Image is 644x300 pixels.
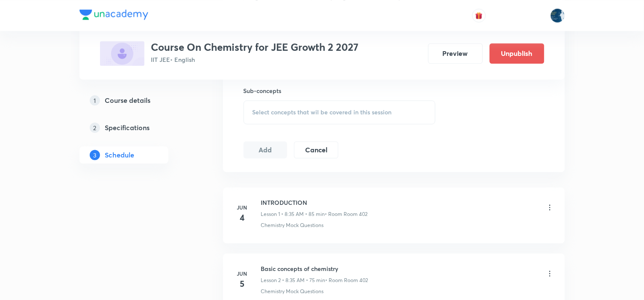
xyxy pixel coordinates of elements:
[428,43,483,64] button: Preview
[261,210,325,218] p: Lesson 1 • 8:35 AM • 85 min
[234,270,251,277] h6: Jun
[151,55,359,64] p: IIT JEE • English
[234,204,251,211] h6: Jun
[261,264,368,273] h6: Basic concepts of chemistry
[294,141,338,158] button: Cancel
[244,141,288,158] button: Add
[105,150,135,160] h5: Schedule
[100,41,144,66] img: 077B695B-1099-4F1A-A8A5-20D89A5F2D8D_plus.png
[475,12,483,19] img: avatar
[105,95,151,105] h5: Course details
[472,9,486,22] button: avatar
[550,8,565,23] img: Lokeshwar Chiluveru
[261,288,324,295] p: Chemistry Mock Questions
[90,95,100,105] p: 1
[79,9,148,20] img: Company Logo
[261,277,326,284] p: Lesson 2 • 8:35 AM • 75 min
[90,122,100,133] p: 2
[325,210,368,218] p: • Room Room 402
[234,277,251,290] h4: 5
[244,86,436,95] h6: Sub-concepts
[79,9,148,22] a: Company Logo
[234,211,251,224] h4: 4
[79,119,196,136] a: 2Specifications
[326,277,368,284] p: • Room Room 402
[79,92,196,109] a: 1Course details
[151,41,359,53] h3: Course On Chemistry for JEE Growth 2 2027
[105,122,150,133] h5: Specifications
[90,150,100,160] p: 3
[261,198,368,207] h6: INTRODUCTION
[253,109,392,116] span: Select concepts that wil be covered in this session
[261,221,324,229] p: Chemistry Mock Questions
[490,43,544,64] button: Unpublish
